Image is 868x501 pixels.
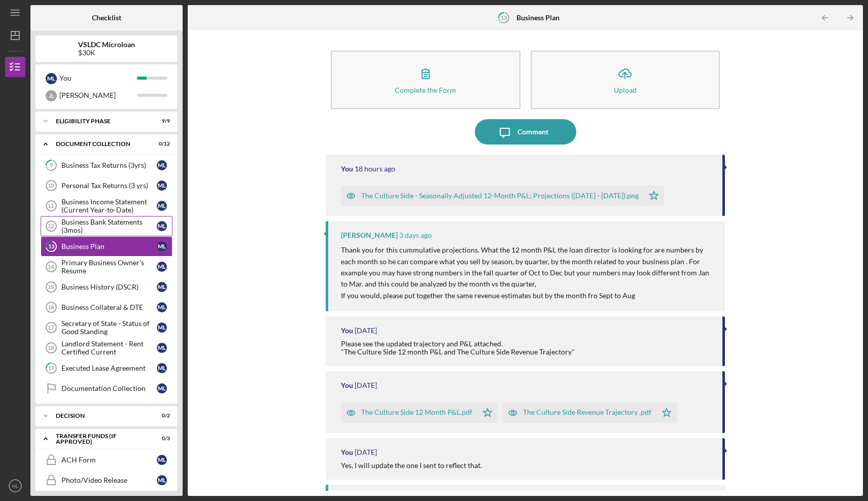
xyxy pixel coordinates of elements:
[92,14,121,22] b: Checklist
[61,340,157,356] div: Landlord Statement - Rent Certified Current
[5,476,25,496] button: ML
[56,433,145,445] div: Transfer Funds (If Approved)
[531,51,720,109] button: Upload
[61,319,157,336] div: Secretary of State - Status of Good Standing
[157,302,167,312] div: M L
[341,165,353,173] div: You
[475,119,576,145] button: Comment
[48,223,54,229] tspan: 12
[341,186,664,206] button: The Culture Side - Seasonally Adjusted 12-Month P&L; Projections ([DATE] - [DATE]).png
[517,119,548,145] div: Comment
[152,118,170,124] div: 9 / 9
[56,413,145,419] div: Decision
[157,363,167,373] div: M L
[157,221,167,231] div: M L
[341,340,575,356] div: Please see the updated trajectory and P&L attached. "The Culture Side 12 month P&L and The Cultur...
[355,381,377,389] time: 2025-08-20 21:56
[157,241,167,252] div: M L
[614,86,637,94] div: Upload
[56,141,145,147] div: Document Collection
[503,403,677,423] button: The Culture Side Revenue Trajectory .pdf
[56,118,145,124] div: Eligibility Phase
[152,413,170,419] div: 0 / 2
[41,277,172,297] a: 15Business History (DSCR)ML
[157,160,167,170] div: M L
[61,476,157,484] div: Photo/Video Release
[341,381,353,389] div: You
[46,73,57,84] div: M L
[341,403,498,423] button: The Culture Side 12 Month P&L.pdf
[157,475,167,485] div: M L
[41,317,172,338] a: 17Secretary of State - Status of Good StandingML
[48,243,54,250] tspan: 13
[61,364,157,372] div: Executed Lease Agreement
[355,165,395,173] time: 2025-08-28 02:36
[361,192,639,200] div: The Culture Side - Seasonally Adjusted 12-Month P&L; Projections ([DATE] - [DATE]).png
[501,14,507,21] tspan: 13
[341,461,482,470] div: Yes, I will update the one I sent to reflect that.
[61,242,157,251] div: Business Plan
[41,216,172,236] a: 12Business Bank Statements (3mos)ML
[399,231,432,239] time: 2025-08-26 03:46
[59,87,137,104] div: [PERSON_NAME]
[331,51,520,109] button: Complete the Form
[61,218,157,234] div: Business Bank Statements (3mos)
[61,456,157,464] div: ACH Form
[157,455,167,465] div: M L
[48,345,54,351] tspan: 18
[61,259,157,275] div: Primary Business Owner's Resume
[341,231,398,239] div: [PERSON_NAME]
[157,262,167,272] div: M L
[78,41,135,49] b: VSLDC Microloan
[157,383,167,393] div: M L
[157,343,167,353] div: M L
[355,448,377,456] time: 2025-08-20 20:46
[41,196,172,216] a: 11Business Income Statement (Current Year-to-Date)ML
[61,161,157,169] div: Business Tax Returns (3yrs)
[48,325,54,331] tspan: 17
[341,448,353,456] div: You
[61,198,157,214] div: Business Income Statement (Current Year-to-Date)
[41,470,172,490] a: Photo/Video ReleaseML
[48,264,54,270] tspan: 14
[523,408,651,416] div: The Culture Side Revenue Trajectory .pdf
[152,141,170,147] div: 0 / 12
[516,14,560,22] b: Business Plan
[41,450,172,470] a: ACH FormML
[157,201,167,211] div: M L
[341,327,353,335] div: You
[48,365,55,372] tspan: 19
[41,155,172,175] a: 9Business Tax Returns (3yrs)ML
[50,162,53,169] tspan: 9
[61,182,157,190] div: Personal Tax Returns (3 yrs)
[157,181,167,191] div: M L
[61,384,157,392] div: Documentation Collection
[341,290,715,301] p: If you would, please put together the same revenue estimates but by the month fro Sept to Aug
[41,236,172,257] a: 13Business PlanML
[48,304,54,310] tspan: 16
[152,436,170,442] div: 0 / 3
[41,338,172,358] a: 18Landlord Statement - Rent Certified CurrentML
[41,297,172,317] a: 16Business Collateral & DTEML
[61,283,157,291] div: Business History (DSCR)
[157,282,167,292] div: M L
[59,69,137,87] div: You
[41,175,172,196] a: 10Personal Tax Returns (3 yrs)ML
[46,90,57,101] div: J L
[395,86,456,94] div: Complete the Form
[48,183,54,189] tspan: 10
[78,49,135,57] div: $30K
[157,323,167,333] div: M L
[341,244,715,290] p: Thank you for this cummulative projections. What the 12 month P&L the loan director is looking fo...
[12,483,19,489] text: ML
[361,408,472,416] div: The Culture Side 12 Month P&L.pdf
[48,284,54,290] tspan: 15
[41,378,172,399] a: Documentation CollectionML
[61,303,157,311] div: Business Collateral & DTE
[41,257,172,277] a: 14Primary Business Owner's ResumeML
[41,358,172,378] a: 19Executed Lease AgreementML
[48,203,54,209] tspan: 11
[355,327,377,335] time: 2025-08-20 21:57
